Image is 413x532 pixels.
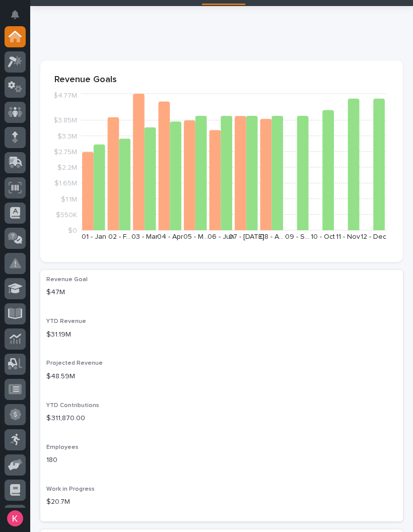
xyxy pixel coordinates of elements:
p: $31.19M [46,329,397,340]
span: Employees [46,444,79,450]
text: 04 - Apr [157,233,183,240]
span: Revenue Goal [46,277,88,283]
text: 05 - M… [183,233,208,240]
tspan: $2.2M [57,164,77,171]
tspan: $4.77M [53,92,77,99]
text: 09 - S… [285,233,309,240]
tspan: $1.65M [54,180,77,187]
text: 02 - F… [108,233,130,240]
p: $ 311,870.00 [46,413,397,424]
tspan: $2.75M [54,149,77,156]
span: YTD Revenue [46,318,86,324]
text: 11 - Nov [336,233,360,240]
tspan: $3.3M [57,133,77,140]
p: $20.7M [46,497,397,507]
div: Notifications [13,10,26,26]
span: Projected Revenue [46,360,103,366]
p: $47M [46,287,397,298]
p: 180 [46,455,397,465]
p: $48.59M [46,371,397,382]
text: 06 - Jun [208,233,234,240]
text: 03 - Mar [131,233,158,240]
text: 08 - A… [260,233,284,240]
p: Revenue Goals [54,75,389,86]
tspan: $0 [68,227,77,234]
button: users-avatar [5,508,26,529]
text: 10 - Oct [311,233,335,240]
button: Notifications [5,4,26,25]
tspan: $3.85M [53,117,77,124]
tspan: $1.1M [61,196,77,203]
tspan: $550K [56,212,77,219]
span: Work in Progress [46,486,95,492]
text: 12 - Dec [361,233,386,240]
text: 07 - [DATE] [229,233,264,240]
text: 01 - Jan [82,233,106,240]
span: YTD Contributions [46,403,99,409]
